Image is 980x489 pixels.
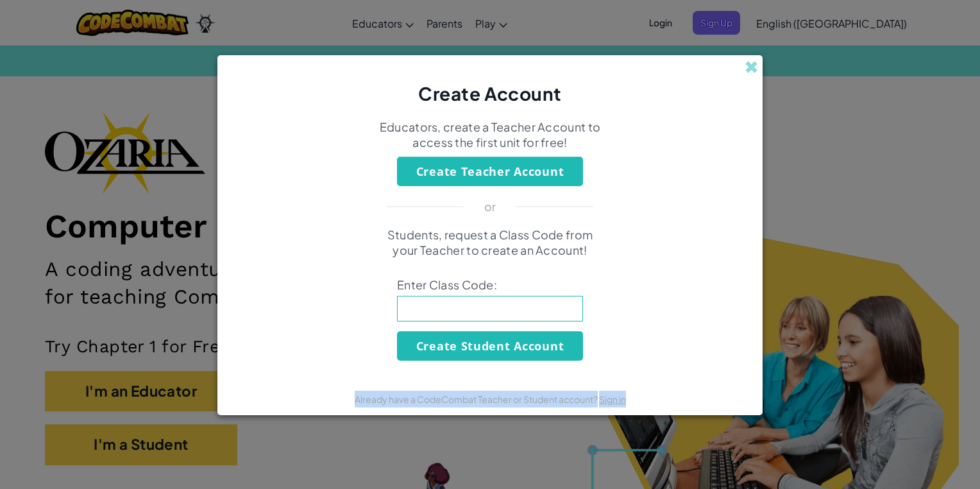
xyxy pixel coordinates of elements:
[397,277,583,293] span: Enter Class Code:
[484,199,496,214] p: or
[378,227,602,258] p: Students, request a Class Code from your Teacher to create an Account!
[418,82,562,105] span: Create Account
[397,157,583,186] button: Create Teacher Account
[397,331,583,361] button: Create Student Account
[355,393,599,405] span: Already have a CodeCombat Teacher or Student account?
[378,119,602,150] p: Educators, create a Teacher Account to access the first unit for free!
[599,393,626,405] a: Sign in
